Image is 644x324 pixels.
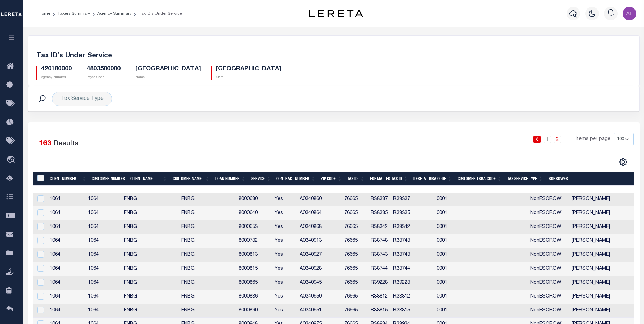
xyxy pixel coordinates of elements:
label: Results [53,139,78,149]
td: 76665 [342,234,368,248]
td: 1064 [47,193,85,206]
td: FNBG [179,304,236,318]
td: 1064 [47,248,85,262]
td: FNBG [121,220,179,234]
td: 76665 [342,262,368,276]
td: R38743 [390,248,434,262]
td: NonESCROW [528,304,569,318]
td: 8000653 [236,220,272,234]
td: Yes [272,290,297,304]
a: Taxers Summary [58,12,90,16]
th: Tax Service Type: activate to sort column ascending [504,172,546,186]
td: 8000865 [236,276,272,290]
td: 76665 [342,304,368,318]
td: 1064 [47,220,85,234]
td: 0001 [434,290,478,304]
td: A0340951 [297,304,342,318]
td: FNBG [179,193,236,206]
td: NonESCROW [528,248,569,262]
td: NonESCROW [528,234,569,248]
td: R39228 [390,276,434,290]
p: State [216,75,281,80]
td: 0001 [434,276,478,290]
td: FNBG [121,206,179,220]
th: Client Name: activate to sort column ascending [128,172,170,186]
td: Yes [272,304,297,318]
img: logo-dark.svg [309,10,363,17]
td: 76665 [342,248,368,262]
td: FNBG [179,248,236,262]
td: R38812 [368,290,390,304]
td: NonESCROW [528,262,569,276]
td: 1064 [85,262,121,276]
td: 1064 [85,193,121,206]
th: Customer TBRA Code: activate to sort column ascending [455,172,504,186]
td: 1064 [85,206,121,220]
p: Agency Number [41,75,72,80]
td: 1064 [47,206,85,220]
td: R38744 [390,262,434,276]
th: Loan Number: activate to sort column ascending [213,172,249,186]
h5: Tax ID’s Under Service [36,52,631,60]
td: A0340927 [297,248,342,262]
h5: [GEOGRAPHIC_DATA] [216,66,281,73]
td: A0340928 [297,262,342,276]
td: FNBG [121,276,179,290]
td: 0001 [434,193,478,206]
td: 1064 [85,248,121,262]
span: Items per page [576,136,610,143]
a: Home [39,12,50,16]
h5: [GEOGRAPHIC_DATA] [135,66,201,73]
td: 8000782 [236,234,272,248]
td: Yes [272,234,297,248]
td: 8000815 [236,262,272,276]
th: &nbsp; [33,172,47,186]
p: Payee Code [87,75,121,80]
td: 0001 [434,304,478,318]
span: 163 [39,140,51,147]
td: Yes [272,276,297,290]
td: 1064 [85,304,121,318]
td: 0001 [434,234,478,248]
td: A0340945 [297,276,342,290]
th: Tax ID: activate to sort column ascending [345,172,367,186]
td: 8000630 [236,193,272,206]
td: NonESCROW [528,290,569,304]
td: FNBG [121,262,179,276]
td: Yes [272,262,297,276]
td: FNBG [179,220,236,234]
td: FNBG [121,234,179,248]
td: NonESCROW [528,220,569,234]
td: A0340860 [297,193,342,206]
a: 2 [554,136,561,143]
td: 8000640 [236,206,272,220]
td: R38748 [368,234,390,248]
td: 76665 [342,220,368,234]
td: A0340913 [297,234,342,248]
td: R38337 [390,193,434,206]
td: R39228 [368,276,390,290]
h5: 4803500000 [87,66,121,73]
td: Yes [272,220,297,234]
th: Customer Number [89,172,128,186]
td: 0001 [434,262,478,276]
th: Client Number: activate to sort column ascending [47,172,89,186]
td: R38335 [368,206,390,220]
th: Service: activate to sort column ascending [249,172,274,186]
th: Customer Name: activate to sort column ascending [170,172,213,186]
div: Tax Service Type [52,92,112,106]
td: FNBG [179,290,236,304]
td: R38815 [368,304,390,318]
td: 76665 [342,276,368,290]
td: NonESCROW [528,193,569,206]
td: 0001 [434,220,478,234]
td: 76665 [342,290,368,304]
td: 8000886 [236,290,272,304]
th: Borrower: activate to sort column ascending [546,172,644,186]
td: 76665 [342,206,368,220]
td: R38342 [390,220,434,234]
td: Yes [272,193,297,206]
th: Formatted Tax ID: activate to sort column ascending [367,172,411,186]
li: Tax ID’s Under Service [131,11,182,17]
td: 1064 [85,290,121,304]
